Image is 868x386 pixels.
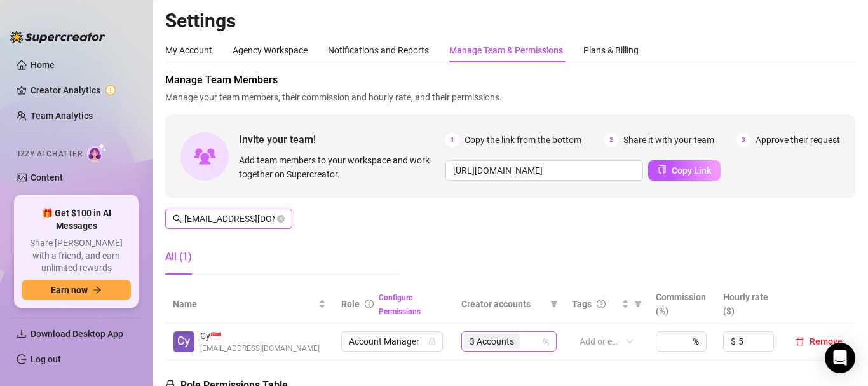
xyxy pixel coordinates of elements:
[461,297,545,311] span: Creator accounts
[810,336,843,347] span: Remove
[31,329,123,339] span: Download Desktop App
[648,160,721,181] button: Copy Link
[428,338,436,345] span: lock
[239,153,440,181] span: Add team members to your workspace and work together on Supercreator.
[173,297,316,311] span: Name
[165,72,855,88] span: Manage Team Members
[239,132,445,148] span: Invite your team!
[31,111,93,121] a: Team Analytics
[604,133,618,147] span: 2
[341,299,360,309] span: Role
[449,43,563,57] div: Manage Team & Permissions
[200,329,320,343] span: Cy 🇸🇬
[173,331,194,352] img: Cy
[572,297,592,311] span: Tags
[796,337,804,346] span: delete
[165,249,192,265] div: All (1)
[17,329,27,339] span: download
[658,165,667,174] span: copy
[756,133,840,147] span: Approve their request
[623,133,714,147] span: Share it with your team
[365,300,374,308] span: info-circle
[22,207,131,232] span: 🎁 Get $100 in AI Messages
[715,285,783,324] th: Hourly rate ($)
[22,237,131,275] span: Share [PERSON_NAME] with a friend, and earn unlimited rewards
[597,300,606,308] span: question-circle
[648,285,715,324] th: Commission (%)
[233,43,308,57] div: Agency Workspace
[31,354,61,364] a: Log out
[277,215,285,223] button: close-circle
[165,90,855,104] span: Manage your team members, their commission and hourly rate, and their permissions.
[87,143,107,162] img: AI Chatter
[18,148,82,160] span: Izzy AI Chatter
[93,286,102,294] span: arrow-right
[51,285,88,295] span: Earn now
[583,43,639,57] div: Plans & Billing
[328,43,429,57] div: Notifications and Reports
[445,133,459,147] span: 1
[22,280,131,300] button: Earn nowarrow-right
[470,334,514,348] span: 3 Accounts
[173,214,182,223] span: search
[634,300,642,308] span: filter
[672,165,711,176] span: Copy Link
[31,60,55,70] a: Home
[165,43,212,57] div: My Account
[10,31,105,43] img: logo-BBDzfeDw.svg
[542,338,550,345] span: team
[548,294,560,314] span: filter
[165,285,334,324] th: Name
[31,80,132,100] a: Creator Analytics exclamation-circle
[790,334,848,349] button: Remove
[165,9,855,33] h2: Settings
[550,300,558,308] span: filter
[632,294,644,314] span: filter
[379,293,421,316] a: Configure Permissions
[184,212,275,226] input: Search members
[464,334,520,349] span: 3 Accounts
[349,332,435,351] span: Account Manager
[200,343,320,355] span: [EMAIL_ADDRESS][DOMAIN_NAME]
[31,172,63,183] a: Content
[736,133,750,147] span: 3
[825,343,855,373] div: Open Intercom Messenger
[465,133,581,147] span: Copy the link from the bottom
